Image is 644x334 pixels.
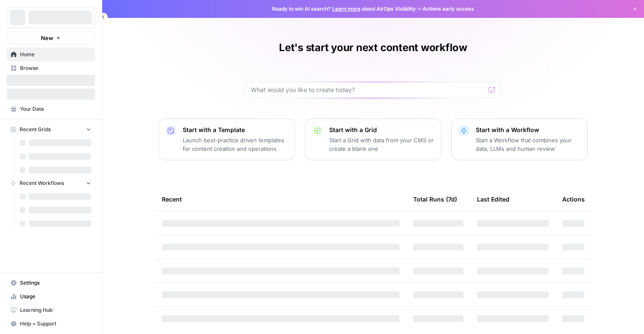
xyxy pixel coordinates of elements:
[7,102,95,116] a: Your Data
[329,126,434,134] p: Start with a Grid
[279,41,467,55] h1: Let's start your next content workflow
[20,179,64,187] span: Recent Workflows
[7,123,95,136] button: Recent Grids
[183,136,287,153] p: Launch best-practice driven templates for content creation and operations
[451,118,588,160] button: Start with a WorkflowStart a Workflow that combines your data, LLMs and human review
[423,5,474,13] span: Actions early access
[162,187,400,211] div: Recent
[251,86,485,94] input: What would you like to create today?
[20,51,91,58] span: Home
[7,32,95,44] button: New
[20,279,91,287] span: Settings
[20,64,91,72] span: Browse
[20,293,91,300] span: Usage
[158,118,295,160] button: Start with a TemplateLaunch best-practice driven templates for content creation and operations
[20,320,91,328] span: Help + Support
[41,34,53,42] span: New
[413,187,457,211] div: Total Runs (7d)
[7,177,95,190] button: Recent Workflows
[7,276,95,290] a: Settings
[20,126,51,133] span: Recent Grids
[7,61,95,75] a: Browse
[329,136,434,153] p: Start a Grid with data from your CMS or create a blank one
[20,105,91,113] span: Your Data
[272,5,416,13] span: Ready to win AI search? about AirOps Visibility
[477,187,509,211] div: Last Edited
[332,6,360,12] a: Learn more
[7,48,95,61] a: Home
[476,126,581,134] p: Start with a Workflow
[7,317,95,331] button: Help + Support
[20,306,91,314] span: Learning Hub
[7,290,95,303] a: Usage
[476,136,581,153] p: Start a Workflow that combines your data, LLMs and human review
[562,187,585,211] div: Actions
[305,118,441,160] button: Start with a GridStart a Grid with data from your CMS or create a blank one
[183,126,287,134] p: Start with a Template
[7,303,95,317] a: Learning Hub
